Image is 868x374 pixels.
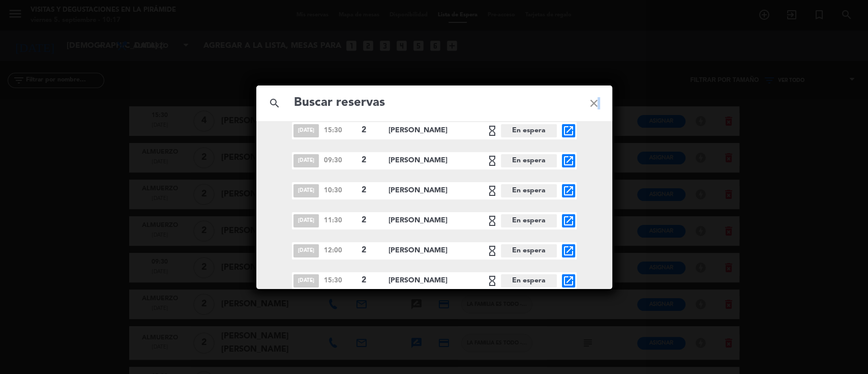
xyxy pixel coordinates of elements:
i: hourglass_empty [486,215,498,227]
span: En espera [501,124,557,137]
span: [PERSON_NAME] [388,215,501,227]
input: Buscar reservas [293,93,576,113]
span: [DATE] [293,244,319,257]
span: 2 [362,214,380,227]
i: open_in_new [562,275,575,287]
span: [PERSON_NAME] [388,185,501,197]
span: [PERSON_NAME] [388,155,501,167]
span: 2 [362,154,380,167]
span: [PERSON_NAME] [388,245,501,257]
span: 09:30 [324,155,356,166]
span: En espera [501,244,557,257]
span: [DATE] [293,154,319,167]
i: hourglass_empty [486,125,498,137]
span: 10:30 [324,185,356,196]
i: open_in_new [562,245,575,257]
i: open_in_new [562,125,575,137]
span: 11:30 [324,215,356,226]
i: close [576,85,612,122]
i: open_in_new [562,185,575,197]
i: hourglass_empty [486,185,498,197]
span: 2 [362,184,380,197]
span: 15:30 [324,275,356,286]
span: [DATE] [293,214,319,227]
span: [PERSON_NAME] [388,125,501,137]
span: [DATE] [293,124,319,137]
span: [PERSON_NAME] [388,275,501,287]
span: 2 [362,244,380,257]
i: open_in_new [562,215,575,227]
span: [DATE] [293,184,319,197]
i: search [256,85,293,122]
span: 2 [362,274,380,287]
i: hourglass_empty [486,155,498,167]
i: hourglass_empty [486,245,498,257]
i: open_in_new [562,155,575,167]
span: [DATE] [293,274,319,287]
span: 15:30 [324,125,356,136]
span: En espera [501,214,557,227]
span: En espera [501,274,557,287]
i: hourglass_empty [486,275,498,287]
span: 12:00 [324,245,356,256]
span: 2 [362,124,380,137]
span: En espera [501,184,557,197]
span: En espera [501,154,557,167]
